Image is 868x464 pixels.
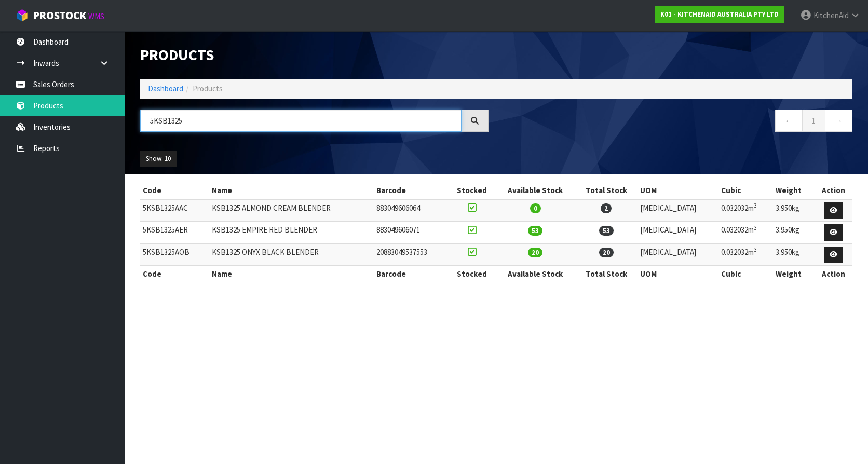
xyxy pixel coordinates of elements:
td: KSB1325 EMPIRE RED BLENDER [209,222,374,244]
a: → [825,110,852,132]
td: KSB1325 ALMOND CREAM BLENDER [209,199,374,222]
td: 3.950kg [773,243,815,266]
th: Barcode [374,182,448,199]
td: 0.032032m [718,243,773,266]
th: Action [815,266,852,282]
td: 3.950kg [773,222,815,244]
span: ProStock [33,9,86,22]
th: Action [815,182,852,199]
input: Search products [140,110,462,132]
td: [MEDICAL_DATA] [638,243,719,266]
sup: 3 [754,224,757,231]
th: Code [140,266,209,282]
th: Stocked [449,266,495,282]
button: Show: 10 [140,151,177,167]
h1: Products [140,47,489,63]
img: cube-alt.png [16,9,29,22]
small: WMS [88,11,104,21]
th: Code [140,182,209,199]
td: 3.950kg [773,199,815,222]
sup: 3 [754,246,757,253]
sup: 3 [754,202,757,209]
span: KitchenAid [813,10,849,20]
td: KSB1325 ONYX BLACK BLENDER [209,243,374,266]
td: 883049606064 [374,199,448,222]
a: ← [775,110,803,132]
td: 5KSB1325AER [140,222,209,244]
th: Barcode [374,266,448,282]
td: 0.032032m [718,199,773,222]
a: 1 [802,110,825,132]
span: 53 [528,226,542,236]
nav: Page navigation [504,110,852,135]
th: Name [209,266,374,282]
th: Weight [773,266,815,282]
td: 5KSB1325AOB [140,243,209,266]
td: 0.032032m [718,222,773,244]
a: Dashboard [148,84,183,93]
th: Total Stock [575,266,638,282]
th: Cubic [718,182,773,199]
th: Cubic [718,266,773,282]
th: Stocked [449,182,495,199]
td: 883049606071 [374,222,448,244]
td: [MEDICAL_DATA] [638,199,719,222]
td: [MEDICAL_DATA] [638,222,719,244]
th: Total Stock [575,182,638,199]
th: Name [209,182,374,199]
th: Available Stock [495,266,575,282]
span: 20 [599,248,614,257]
span: 20 [528,248,542,257]
td: 20883049537553 [374,243,448,266]
span: 2 [601,203,612,213]
span: 0 [530,203,541,213]
th: Weight [773,182,815,199]
td: 5KSB1325AAC [140,199,209,222]
strong: K01 - KITCHENAID AUSTRALIA PTY LTD [660,10,779,19]
th: UOM [638,182,719,199]
th: Available Stock [495,182,575,199]
span: 53 [599,226,614,236]
th: UOM [638,266,719,282]
span: Products [193,84,223,93]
